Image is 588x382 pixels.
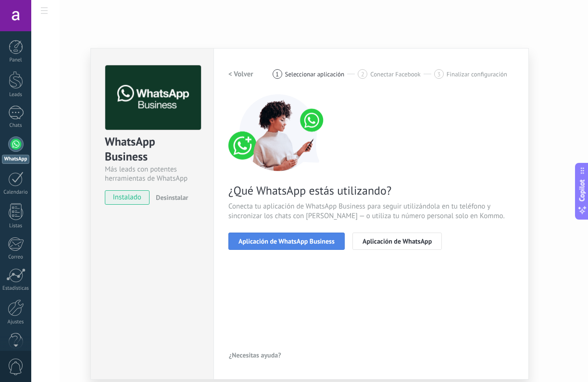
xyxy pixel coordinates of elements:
[152,190,188,205] button: Desinstalar
[105,190,149,205] span: instalado
[2,155,29,164] div: WhatsApp
[228,348,282,362] button: ¿Necesitas ayuda?
[2,319,30,325] div: Ajustes
[2,223,30,229] div: Listas
[228,94,329,171] img: connect number
[105,134,200,165] div: WhatsApp Business
[228,65,253,83] button: < Volver
[352,233,442,250] button: Aplicación de WhatsApp
[228,233,345,250] button: Aplicación de WhatsApp Business
[2,189,30,196] div: Calendario
[361,70,364,78] span: 2
[275,70,279,78] span: 1
[2,57,30,63] div: Panel
[228,70,253,79] h2: < Volver
[228,202,514,221] span: Conecta tu aplicación de WhatsApp Business para seguir utilizándola en tu teléfono y sincronizar ...
[447,71,507,78] span: Finalizar configuración
[285,71,345,78] span: Seleccionar aplicación
[238,238,335,245] span: Aplicación de WhatsApp Business
[229,352,281,358] span: ¿Necesitas ayuda?
[370,71,421,78] span: Conectar Facebook
[156,193,188,202] span: Desinstalar
[105,165,200,183] div: Más leads con potentes herramientas de WhatsApp
[437,70,440,78] span: 3
[577,179,587,201] span: Copilot
[105,65,201,130] img: logo_main.png
[2,123,30,129] div: Chats
[2,254,30,260] div: Correo
[2,92,30,98] div: Leads
[363,238,432,245] span: Aplicación de WhatsApp
[228,183,514,198] span: ¿Qué WhatsApp estás utilizando?
[2,285,30,292] div: Estadísticas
